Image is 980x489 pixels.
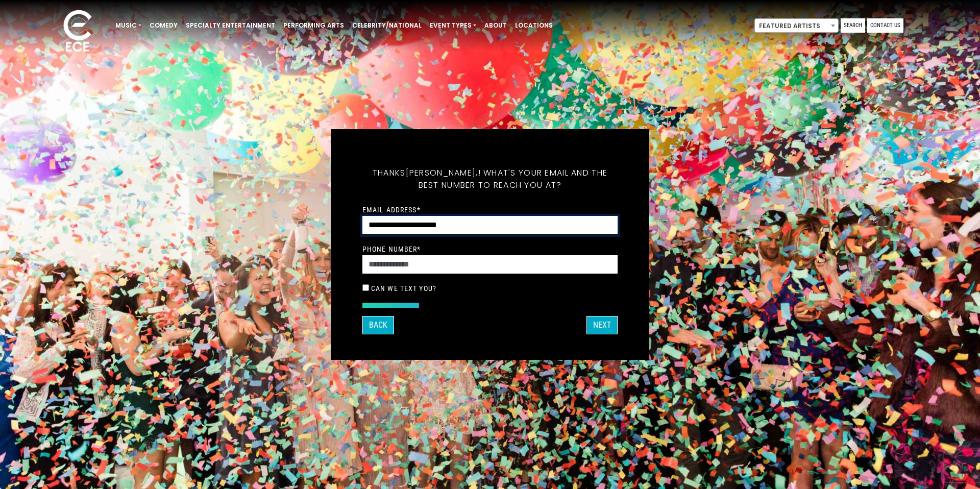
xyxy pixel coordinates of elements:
[426,17,480,34] a: Event Types
[182,17,279,34] a: Specialty Entertainment
[362,155,618,204] h5: Thanks ! What's your email and the best number to reach you at?
[348,17,426,34] a: Celebrity/National
[754,18,839,33] span: Featured Artists
[279,17,348,34] a: Performing Arts
[480,17,511,34] a: About
[371,284,436,293] label: Can we text you?
[755,19,838,33] span: Featured Artists
[867,18,903,33] a: Contact Us
[145,17,182,34] a: Comedy
[362,244,421,254] label: Phone Number
[362,205,421,214] label: Email Address
[406,167,478,179] span: [PERSON_NAME],
[586,316,618,334] button: Next
[52,7,103,57] img: ece_new_logo_whitev2-1.png
[841,18,865,33] a: Search
[111,17,145,34] a: Music
[511,17,557,34] a: Locations
[362,316,394,334] button: Back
